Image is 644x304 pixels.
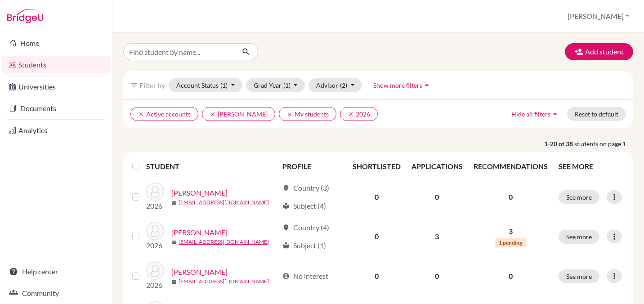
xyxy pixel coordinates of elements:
th: APPLICATIONS [406,156,468,177]
td: 0 [347,256,406,296]
a: Universities [2,78,110,96]
button: [PERSON_NAME] [563,8,633,25]
a: [PERSON_NAME] [171,227,228,238]
span: Hide all filters [511,110,550,118]
i: arrow_drop_up [550,109,559,118]
td: 0 [406,256,468,296]
img: Bridge-U [7,9,43,23]
th: RECOMMENDATIONS [468,156,553,177]
span: location_on [282,184,290,192]
p: 0 [474,271,548,282]
th: SEE MORE [553,156,630,177]
a: Documents [2,99,110,117]
a: [PERSON_NAME] [171,188,228,198]
td: 0 [347,177,406,217]
button: Add student [565,43,633,60]
span: Filter by [139,81,165,89]
span: Show more filters [373,81,422,89]
button: Hide all filtersarrow_drop_up [504,107,567,121]
button: Advisor(2) [309,78,362,92]
span: (1) [220,81,228,89]
div: Country (4) [282,222,329,233]
strong: 1-20 of 38 [544,139,574,148]
div: Country (3) [282,183,329,193]
button: clear2026 [340,107,378,121]
img: Atwa, Karim [146,262,164,280]
a: [EMAIL_ADDRESS][DOMAIN_NAME] [179,277,269,286]
a: [PERSON_NAME] [171,267,228,277]
p: 2026 [146,240,164,251]
button: See more [559,269,599,283]
span: mail [171,200,177,206]
a: Community [2,284,110,302]
i: clear [138,111,144,117]
span: students on page 1 [574,139,633,148]
i: clear [348,111,354,117]
button: clear[PERSON_NAME] [202,107,275,121]
span: local_library [282,242,290,249]
span: mail [171,279,177,285]
button: Grad Year(1) [246,78,305,92]
button: clearMy students [279,107,336,121]
th: PROFILE [277,156,347,177]
i: filter_list [130,81,138,89]
button: Account Status(1) [169,78,242,92]
button: See more [559,230,599,244]
input: Find student by name... [123,43,235,60]
span: location_on [282,224,290,231]
button: See more [559,190,599,204]
th: STUDENT [146,156,277,177]
a: [EMAIL_ADDRESS][DOMAIN_NAME] [179,198,269,206]
button: clearActive accounts [130,107,198,121]
span: mail [171,240,177,245]
span: (1) [283,81,291,89]
i: clear [210,111,216,117]
button: Show more filtersarrow_drop_up [366,78,439,92]
p: 3 [474,226,548,237]
td: 0 [406,177,468,217]
a: Home [2,34,110,52]
span: account_circle [282,273,290,280]
button: Reset to default [567,107,626,121]
a: Help center [2,263,110,281]
i: arrow_drop_up [422,80,431,89]
td: 0 [347,217,406,256]
p: 2026 [146,201,164,211]
i: clear [286,111,293,117]
img: Abdelbaki, Taya [146,183,164,201]
td: 3 [406,217,468,256]
span: 1 pending [495,238,526,247]
span: local_library [282,202,290,210]
a: [EMAIL_ADDRESS][DOMAIN_NAME] [179,238,269,246]
div: Subject (4) [282,201,326,211]
span: (2) [340,81,347,89]
th: SHORTLISTED [347,156,406,177]
a: Analytics [2,121,110,139]
img: Alghazali, Marium [146,222,164,240]
div: No interest [282,271,328,282]
p: 0 [474,192,548,202]
a: Students [2,56,110,74]
p: 2026 [146,280,164,291]
div: Subject (1) [282,240,326,251]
